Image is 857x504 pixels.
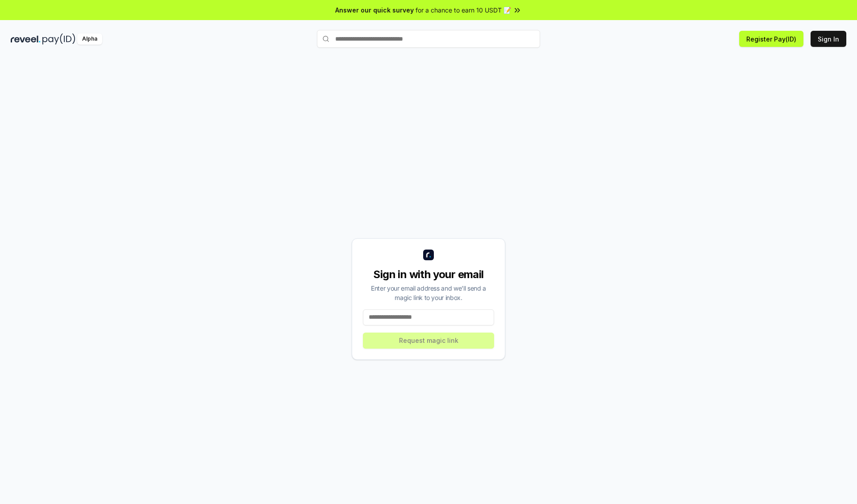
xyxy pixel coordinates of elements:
div: Sign in with your email [363,267,494,282]
button: Sign In [811,31,846,47]
span: for a chance to earn 10 USDT 📝 [416,5,511,15]
img: logo_small [423,250,434,260]
div: Alpha [77,33,102,45]
img: pay_id [42,33,75,45]
img: reveel_dark [11,33,41,45]
button: Register Pay(ID) [739,31,803,47]
span: Answer our quick survey [335,5,414,15]
div: Enter your email address and we’ll send a magic link to your inbox. [363,283,494,302]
